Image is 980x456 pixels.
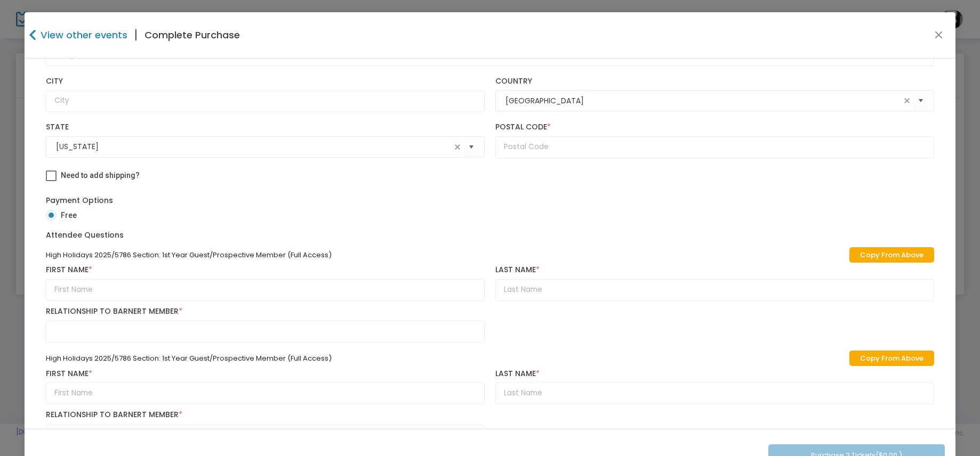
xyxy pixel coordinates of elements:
input: Last Name [495,382,934,404]
label: Relationship to Barnert Member [46,307,182,316]
span: High Holidays 2025/5786 Section: 1st Year Guest/Prospective Member (Full Access) [46,353,332,363]
input: Select State [56,141,451,152]
label: First Name [46,265,485,275]
label: First Name [46,369,485,379]
input: Select Country [505,95,901,107]
a: Copy From Above [849,247,934,263]
h4: Complete Purchase [144,28,240,42]
label: City [46,77,485,86]
a: Copy From Above [849,351,934,366]
button: Select [913,90,928,112]
input: Postal Code [495,136,934,158]
span: Free [57,210,77,221]
span: clear [451,141,464,153]
input: First Name [46,279,485,301]
label: Payment Options [46,195,113,206]
span: Need to add shipping? [61,171,140,180]
span: clear [901,94,913,107]
label: Relationship to Barnert Member [46,410,182,420]
label: Postal Code [495,123,934,132]
h4: View other events [38,28,127,42]
label: Last Name [495,265,934,275]
input: City [46,90,485,112]
input: First Name [46,382,485,404]
span: | [127,26,144,45]
label: Last Name [495,369,934,379]
button: Close [932,28,946,42]
button: Select [464,136,479,158]
label: Attendee Questions [46,230,124,241]
input: Last Name [495,279,934,301]
span: High Holidays 2025/5786 Section: 1st Year Guest/Prospective Member (Full Access) [46,250,332,260]
label: State [46,123,485,132]
label: Country [495,77,934,86]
